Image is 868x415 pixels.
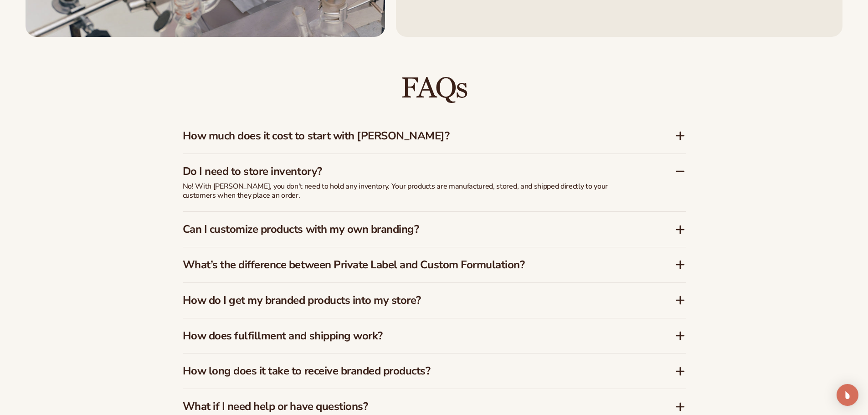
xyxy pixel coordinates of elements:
h3: What if I need help or have questions? [183,400,647,413]
h3: How much does it cost to start with [PERSON_NAME]? [183,129,647,143]
h3: How do I get my branded products into my store? [183,294,647,307]
h3: Do I need to store inventory? [183,165,647,178]
h3: What’s the difference between Private Label and Custom Formulation? [183,258,647,272]
h3: How long does it take to receive branded products? [183,364,647,378]
h3: How does fulfillment and shipping work? [183,329,647,343]
div: Open Intercom Messenger [837,384,858,406]
p: No! With [PERSON_NAME], you don't need to hold any inventory. Your products are manufactured, sto... [183,182,638,201]
h3: Can I customize products with my own branding? [183,223,647,236]
h2: FAQs [183,73,686,104]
